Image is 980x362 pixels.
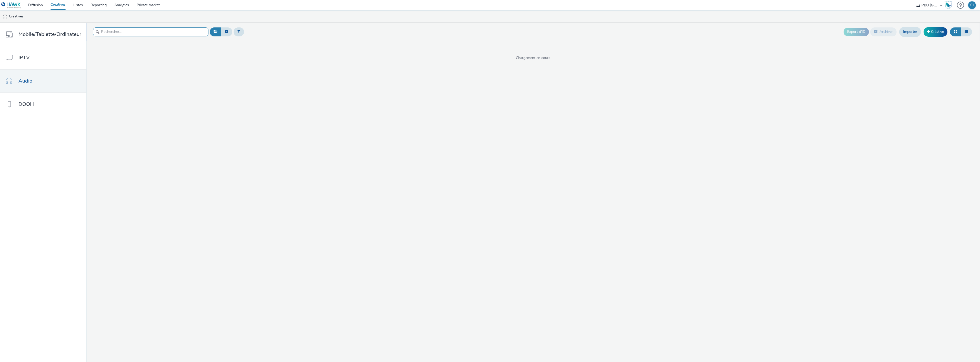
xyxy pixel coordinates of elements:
[970,1,974,9] div: CJ
[1,2,21,8] img: undefined Logo
[844,28,869,36] button: Export d'ID
[924,27,947,36] a: Créative
[18,54,30,61] span: IPTV
[950,27,961,36] button: Grille
[945,1,954,9] a: Hawk Academy
[3,14,8,19] img: audio
[18,77,32,85] span: Audio
[870,27,897,36] button: Archiver
[945,1,952,9] img: Hawk Academy
[93,27,208,36] input: Rechercher...
[18,31,81,38] span: Mobile/Tablette/Ordinateur
[86,55,980,61] span: Chargement en cours
[18,100,34,108] span: DOOH
[899,27,921,37] a: Importer
[961,27,972,36] button: Liste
